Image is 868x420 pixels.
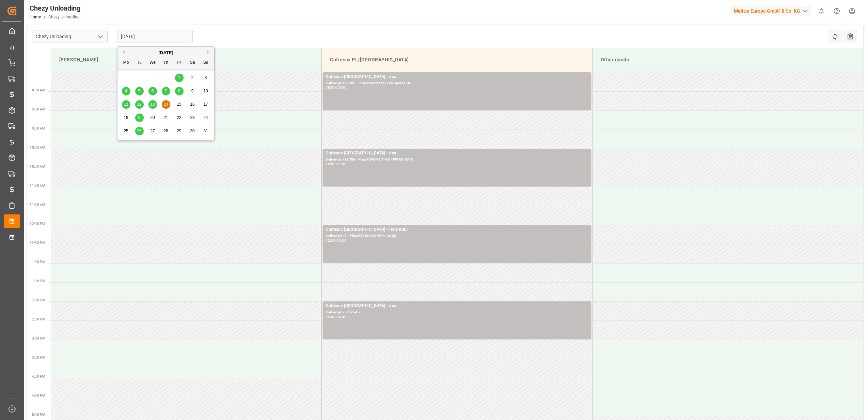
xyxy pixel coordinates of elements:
[30,146,45,149] span: 10:00 AM
[202,114,210,122] div: Choose Sunday, August 24th, 2025
[188,87,197,95] div: Choose Saturday, August 9th, 2025
[162,114,170,122] div: Choose Thursday, August 21st, 2025
[162,127,170,135] div: Choose Thursday, August 28th, 2025
[162,100,170,109] div: Choose Thursday, August 14th, 2025
[188,100,197,109] div: Choose Saturday, August 16th, 2025
[731,6,811,16] div: Melitta Europa GmbH & Co. KG
[30,165,45,168] span: 10:30 AM
[30,3,80,13] div: Chezy Unloading
[32,336,45,340] span: 3:00 PM
[188,74,197,82] div: Choose Saturday, August 2nd, 2025
[152,89,154,93] span: 6
[163,129,168,133] span: 28
[178,89,180,93] span: 8
[202,127,210,135] div: Choose Sunday, August 31st, 2025
[32,413,45,417] span: 5:00 PM
[30,15,41,19] a: Home
[326,315,335,318] div: 14:00
[150,129,155,133] span: 27
[122,87,130,95] div: Choose Monday, August 4th, 2025
[336,86,346,89] div: 09:00
[175,100,184,109] div: Choose Friday, August 15th, 2025
[336,163,346,166] div: 11:00
[326,74,588,80] div: Cofresco [GEOGRAPHIC_DATA] - dss
[188,59,197,67] div: Sa
[177,115,181,120] span: 22
[326,303,588,310] div: Cofresco [GEOGRAPHIC_DATA] - dss
[327,54,587,66] div: Cofresco PL/[GEOGRAPHIC_DATA]
[163,115,168,120] span: 21
[135,59,144,67] div: Tu
[175,87,184,95] div: Choose Friday, August 8th, 2025
[335,315,336,318] div: -
[32,375,45,378] span: 4:00 PM
[326,239,335,242] div: 12:00
[326,233,588,239] div: Delivery#:48 - Plate#:[GEOGRAPHIC_DATA]
[190,129,194,133] span: 30
[203,89,208,93] span: 10
[162,87,170,95] div: Choose Thursday, August 7th, 2025
[117,49,214,56] div: [DATE]
[207,50,211,54] button: Next Month
[188,114,197,122] div: Choose Saturday, August 23rd, 2025
[203,129,208,133] span: 31
[326,226,588,233] div: Cofresco [GEOGRAPHIC_DATA] - INTERSET
[32,356,45,359] span: 3:30 PM
[150,102,155,107] span: 13
[188,127,197,135] div: Choose Saturday, August 30th, 2025
[122,100,130,109] div: Choose Monday, August 11th, 2025
[175,114,184,122] div: Choose Friday, August 22nd, 2025
[202,87,210,95] div: Choose Sunday, August 10th, 2025
[32,394,45,397] span: 4:30 PM
[124,115,128,120] span: 18
[122,127,130,135] div: Choose Monday, August 25th, 2025
[150,115,155,120] span: 20
[32,317,45,321] span: 2:30 PM
[814,3,829,19] button: show 0 new notifications
[731,4,814,17] button: Melitta Europa GmbH & Co. KG
[95,31,105,42] button: open menu
[137,129,141,133] span: 26
[148,114,157,122] div: Choose Wednesday, August 20th, 2025
[148,87,157,95] div: Choose Wednesday, August 6th, 2025
[177,102,181,107] span: 15
[121,50,125,54] button: Previous Month
[205,75,207,80] span: 3
[124,102,128,107] span: 11
[326,310,588,315] div: Delivery#:x - Plate#:x
[32,30,108,43] input: Type to search/select
[326,80,588,86] div: Delivery#:488787 - Plate#:WND2119E/WGM4447R
[32,126,45,130] span: 9:30 AM
[135,127,144,135] div: Choose Tuesday, August 26th, 2025
[165,89,167,93] span: 7
[32,107,45,111] span: 9:00 AM
[175,59,184,67] div: Fr
[336,315,346,318] div: 15:00
[598,54,857,66] div: Other goods
[202,59,210,67] div: Su
[125,89,127,93] span: 4
[191,89,194,93] span: 9
[203,115,208,120] span: 24
[202,100,210,109] div: Choose Sunday, August 17th, 2025
[30,222,45,226] span: 12:00 PM
[175,74,184,82] div: Choose Friday, August 1st, 2025
[162,59,170,67] div: Th
[202,74,210,82] div: Choose Sunday, August 3rd, 2025
[335,163,336,166] div: -
[138,89,141,93] span: 5
[57,54,316,66] div: [PERSON_NAME]
[30,184,45,187] span: 11:00 AM
[190,102,194,107] span: 16
[326,163,335,166] div: 10:00
[117,30,193,43] input: DD.MM.YYYY
[190,115,194,120] span: 23
[203,102,208,107] span: 17
[326,86,335,89] div: 08:00
[137,102,141,107] span: 12
[326,157,588,163] div: Delivery#:488786 - Plate#:WGM9714G / WGM1569R
[135,100,144,109] div: Choose Tuesday, August 12th, 2025
[30,241,45,245] span: 12:30 PM
[32,88,45,92] span: 8:30 AM
[178,75,180,80] span: 1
